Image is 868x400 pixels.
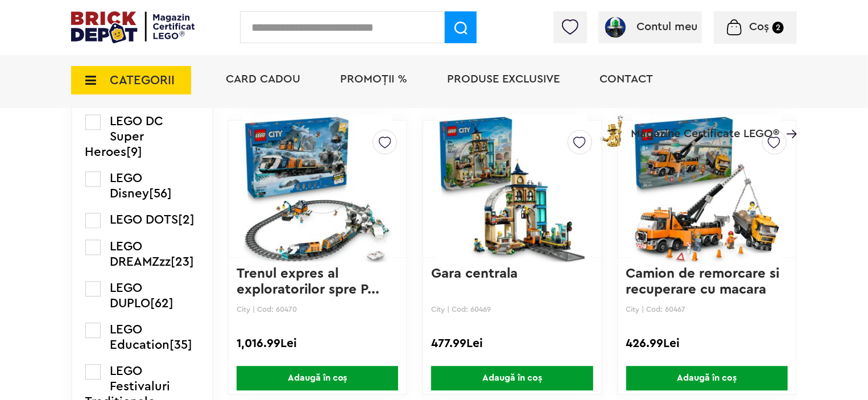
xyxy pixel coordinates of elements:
span: LEGO DREAMZzz [110,240,171,268]
span: LEGO DOTS [110,213,179,226]
a: Adaugă în coș [618,366,796,390]
a: Camion de remorcare si recuperare cu macara [626,267,784,296]
div: 477.99Lei [431,336,593,351]
p: City | Cod: 60469 [431,305,593,314]
span: [56] [150,187,172,200]
p: City | Cod: 60467 [626,305,788,314]
p: City | Cod: 60470 [237,305,398,314]
img: Trenul expres al exploratorilor spre Polul Arctic [243,109,392,269]
span: LEGO Education [110,323,170,351]
span: LEGO Disney [110,172,150,200]
a: Adaugă în coș [423,366,601,390]
img: Gara centrala [437,109,586,269]
span: Coș [749,21,769,32]
span: Adaugă în coș [237,366,398,390]
a: Contact [600,73,653,85]
img: Camion de remorcare si recuperare cu macara [633,109,782,269]
span: Adaugă în coș [431,366,593,390]
a: Trenul expres al exploratorilor spre P... [237,267,379,296]
span: LEGO DUPLO [110,282,151,310]
a: PROMOȚII % [340,73,407,85]
span: [23] [171,255,195,268]
a: Gara centrala [431,267,518,281]
span: Adaugă în coș [626,366,788,390]
a: Magazine Certificate LEGO® [779,113,797,125]
a: Contul meu [603,21,698,32]
span: CATEGORII [110,74,175,86]
span: [2] [179,213,195,226]
span: [62] [151,297,174,310]
div: 426.99Lei [626,336,788,351]
span: Contul meu [637,21,698,32]
a: Card Cadou [226,73,300,85]
div: 1,016.99Lei [237,336,398,351]
span: [35] [170,339,193,351]
a: Adaugă în coș [229,366,406,390]
a: Produse exclusive [447,73,560,85]
span: Magazine Certificate LEGO® [631,113,779,139]
small: 2 [772,22,784,34]
span: [9] [127,146,143,158]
